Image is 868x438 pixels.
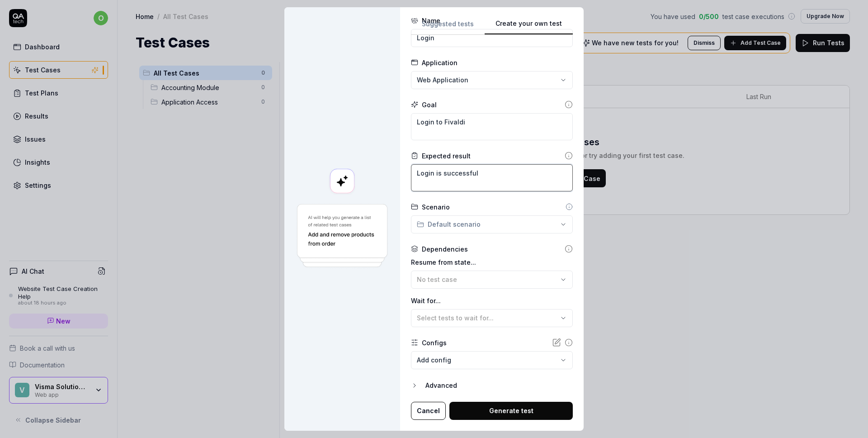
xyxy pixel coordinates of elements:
div: Goal [422,100,437,109]
button: Web Application [411,71,573,89]
div: Scenario [422,202,450,212]
button: Generate test [449,402,573,420]
button: Advanced [411,380,573,391]
label: Resume from state... [411,257,573,267]
button: Create your own test [485,19,573,35]
button: Default scenario [411,215,573,233]
div: Configs [422,338,447,348]
div: Dependencies [422,244,468,254]
label: Wait for... [411,296,573,305]
span: Web Application [417,75,468,85]
span: Select tests to wait for... [417,314,494,322]
span: No test case [417,276,457,283]
div: Expected result [422,151,471,161]
button: No test case [411,271,573,289]
img: Generate a test using AI [295,203,389,269]
button: Cancel [411,402,446,420]
div: Application [422,58,458,67]
div: Default scenario [417,219,481,229]
button: Suggested tests [411,19,485,35]
div: Advanced [425,380,573,391]
button: Select tests to wait for... [411,309,573,327]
